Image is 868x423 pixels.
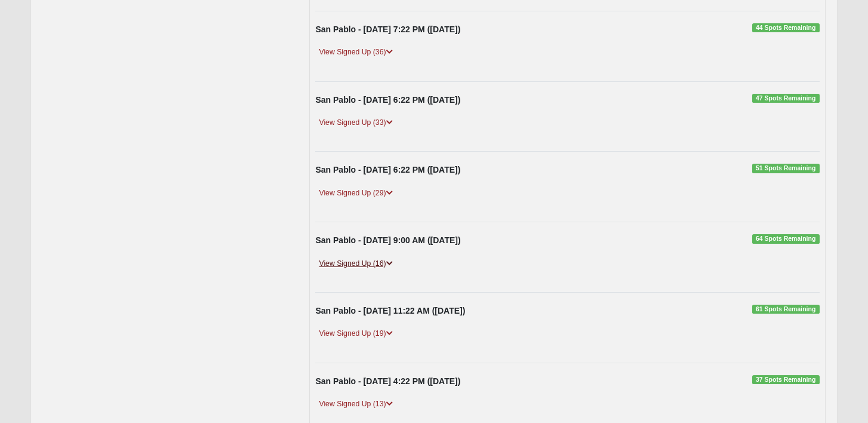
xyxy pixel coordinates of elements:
[315,258,396,270] a: View Signed Up (16)
[752,23,820,33] span: 44 Spots Remaining
[315,306,465,315] strong: San Pablo - [DATE] 11:22 AM ([DATE])
[315,235,460,245] strong: San Pablo - [DATE] 9:00 AM ([DATE])
[315,327,396,340] a: View Signed Up (19)
[315,95,460,105] strong: San Pablo - [DATE] 6:22 PM ([DATE])
[752,164,820,173] span: 51 Spots Remaining
[752,305,820,314] span: 61 Spots Remaining
[315,187,396,200] a: View Signed Up (29)
[752,375,820,385] span: 37 Spots Remaining
[752,234,820,244] span: 64 Spots Remaining
[315,117,396,129] a: View Signed Up (33)
[315,165,460,174] strong: San Pablo - [DATE] 6:22 PM ([DATE])
[315,376,460,386] strong: San Pablo - [DATE] 4:22 PM ([DATE])
[752,94,820,103] span: 47 Spots Remaining
[315,24,460,34] strong: San Pablo - [DATE] 7:22 PM ([DATE])
[315,398,396,410] a: View Signed Up (13)
[315,46,396,59] a: View Signed Up (36)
